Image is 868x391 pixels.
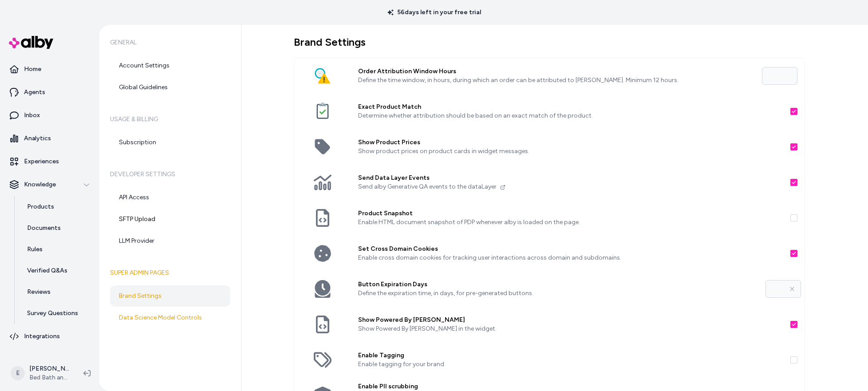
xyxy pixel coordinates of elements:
p: Show Powered By [PERSON_NAME] in the widget. [358,324,783,333]
p: Verified Q&As [27,266,67,275]
p: Knowledge [24,180,56,189]
a: Documents [18,217,96,239]
a: Survey Questions [18,303,96,324]
a: SFTP Upload [110,209,230,230]
a: Home [4,59,96,80]
p: [PERSON_NAME] [29,364,69,373]
a: Data Science Model Controls [110,307,230,328]
p: Products [27,202,54,211]
p: Enable HTML document snapshot of PDP whenever alby is loaded on the page. [358,218,783,227]
a: Products [18,196,96,217]
a: Account Settings [110,55,230,76]
h1: Brand Settings [294,36,805,49]
a: Reviews [18,281,96,303]
p: Integrations [24,332,60,341]
a: Verified Q&As [18,260,96,281]
p: Show product prices on product cards in widget messages. [358,147,783,156]
a: Brand Settings [110,285,230,307]
h6: General [110,30,230,55]
label: Send Data Layer Events [358,174,783,182]
button: Knowledge [4,174,96,195]
p: 56 days left in your free trial [382,8,486,17]
label: Set Cross Domain Cookies [358,245,783,253]
a: API Access [110,187,230,208]
p: Inbox [24,111,40,120]
label: Show Product Prices [358,138,783,147]
p: Send alby Generative QA events to the dataLayer [358,182,783,191]
p: Survey Questions [27,309,78,318]
h6: Super Admin Pages [110,261,230,285]
p: Define the time window, in hours, during which an order can be attributed to [PERSON_NAME]. Minim... [358,76,755,85]
label: Enable Tagging [358,351,783,360]
a: Rules [18,239,96,260]
a: Global Guidelines [110,77,230,98]
p: Home [24,65,41,74]
p: Agents [24,88,45,97]
a: Integrations [4,326,96,347]
img: alby Logo [9,36,53,49]
h6: Developer Settings [110,162,230,187]
label: Enable PII scrubbing [358,382,783,391]
p: Documents [27,224,61,233]
p: Determine whether attribution should be based on an exact match of the product. [358,111,783,120]
span: Bed Bath and Beyond [29,373,69,382]
button: E[PERSON_NAME]Bed Bath and Beyond [5,359,76,387]
label: Button Expiration Days [358,280,758,289]
label: Product Snapshot [358,209,783,218]
p: Analytics [24,134,51,143]
p: Reviews [27,288,51,296]
label: Order Attribution Window Hours [358,67,755,76]
a: Analytics [4,128,96,149]
span: E [11,366,25,380]
p: Experiences [24,157,59,166]
p: Rules [27,245,43,254]
a: Inbox [4,105,96,126]
label: Show Powered By [PERSON_NAME] [358,316,783,324]
p: Enable tagging for your brand. [358,360,783,369]
p: Define the expiration time, in days, for pre-generated buttons. [358,289,758,298]
h6: Usage & Billing [110,107,230,132]
p: Enable cross domain cookies for tracking user interactions across domain and subdomains. [358,253,783,262]
a: LLM Provider [110,230,230,252]
a: Experiences [4,151,96,172]
a: Subscription [110,132,230,153]
a: Agents [4,82,96,103]
label: Exact Product Match [358,103,783,111]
